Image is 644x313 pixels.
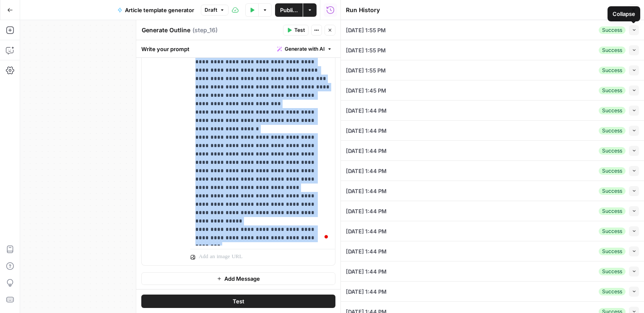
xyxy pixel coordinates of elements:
button: Article template generator [112,3,199,17]
div: Success [599,228,626,235]
div: Success [599,107,626,114]
span: [DATE] 1:44 PM [346,247,387,256]
button: Test [283,25,309,36]
div: Success [599,167,626,175]
div: Success [599,288,626,295]
span: [DATE] 1:44 PM [346,147,387,155]
textarea: Generate Outline [142,26,190,34]
button: Test [141,295,335,308]
span: [DATE] 1:44 PM [346,106,387,115]
span: [DATE] 1:44 PM [346,207,387,215]
div: Success [599,248,626,255]
span: [DATE] 1:55 PM [346,26,386,34]
span: Test [233,297,244,305]
span: [DATE] 1:55 PM [346,46,386,54]
button: Generate with AI [274,44,335,54]
span: Article template generator [125,6,194,14]
span: [DATE] 1:44 PM [346,167,387,175]
div: Success [599,207,626,215]
span: [DATE] 1:45 PM [346,86,386,95]
div: Write your prompt [136,40,340,57]
span: Generate with AI [285,45,325,53]
div: Success [599,187,626,195]
span: [DATE] 1:55 PM [346,66,386,75]
span: [DATE] 1:44 PM [346,267,387,276]
span: [DATE] 1:44 PM [346,227,387,235]
button: Draft [201,5,229,16]
button: Add Message [141,272,335,285]
span: [DATE] 1:44 PM [346,287,387,296]
div: Success [599,67,626,74]
button: Publish [275,3,303,17]
div: Success [599,47,626,54]
div: Success [599,87,626,94]
span: [DATE] 1:44 PM [346,127,387,135]
span: [DATE] 1:44 PM [346,187,387,195]
span: Test [294,26,305,34]
div: Success [599,26,626,34]
span: Draft [205,6,217,14]
div: Success [599,268,626,275]
div: Success [599,127,626,135]
span: ( step_16 ) [192,26,218,34]
div: Success [599,147,626,155]
span: Add Message [224,274,260,283]
span: Publish [280,6,298,14]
